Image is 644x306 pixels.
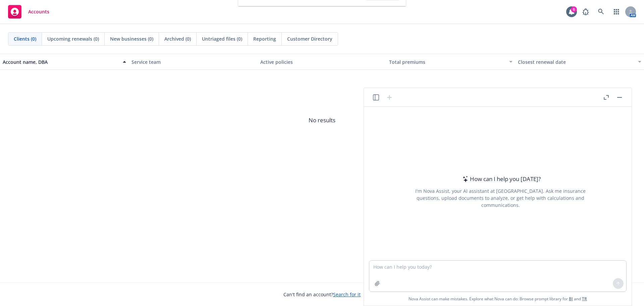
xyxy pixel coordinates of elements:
div: Total premiums [389,58,505,65]
span: Clients (0) [14,35,36,42]
span: Reporting [253,35,276,42]
span: Untriaged files (0) [202,35,242,42]
a: Report a Bug [579,5,592,18]
span: Archived (0) [164,35,191,42]
span: Accounts [28,9,49,14]
button: Active policies [258,54,386,70]
div: Account name, DBA [3,58,119,65]
span: Can't find an account? [283,291,361,298]
div: How can I help you [DATE]? [461,175,541,183]
div: Closest renewal date [518,58,634,65]
span: Upcoming renewals (0) [47,35,99,42]
a: Search for it [333,291,361,298]
div: I'm Nova Assist, your AI assistant at [GEOGRAPHIC_DATA]. Ask me insurance questions, upload docum... [406,187,595,209]
a: TR [582,296,587,302]
a: BI [569,296,573,302]
div: Active policies [260,58,384,65]
span: Nova Assist can make mistakes. Explore what Nova can do: Browse prompt library for and [409,292,587,306]
span: New businesses (0) [110,35,153,42]
a: Accounts [5,2,52,21]
div: Service team [131,58,255,65]
button: Total premiums [386,54,515,70]
span: Customer Directory [287,35,332,42]
button: Closest renewal date [515,54,644,70]
div: 6 [571,6,577,12]
a: Search [594,5,608,18]
a: Switch app [610,5,623,18]
button: Service team [129,54,258,70]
